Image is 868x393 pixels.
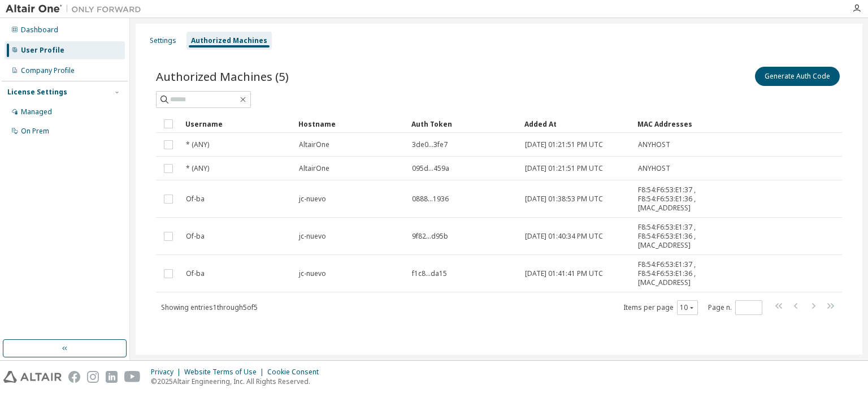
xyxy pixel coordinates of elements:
[186,140,209,149] span: * (ANY)
[156,68,289,84] span: Authorized Machines (5)
[299,232,326,241] span: jc-nuevo
[412,269,447,278] span: f1c8...da15
[184,368,267,377] div: Website Terms of Use
[21,46,64,55] div: User Profile
[638,223,723,250] span: F8:54:F6:53:E1:37 , F8:54:F6:53:E1:36 , [MAC_ADDRESS]
[411,115,515,133] div: Auth Token
[525,195,603,204] span: [DATE] 01:38:53 PM UTC
[412,140,448,149] span: 3de0...3fe7
[161,303,258,312] span: Showing entries 1 through 5 of 5
[708,300,762,315] span: Page n.
[3,371,62,383] img: altair_logo.svg
[638,164,670,173] span: ANYHOST
[6,3,147,15] img: Altair One
[299,269,326,278] span: jc-nuevo
[412,195,449,204] span: 0888...1936
[623,300,698,315] span: Items per page
[185,115,289,133] div: Username
[124,371,141,383] img: youtube.svg
[7,88,67,97] div: License Settings
[299,140,329,149] span: AltairOne
[638,260,723,287] span: F8:54:F6:53:E1:37 , F8:54:F6:53:E1:36 , [MAC_ADDRESS]
[637,115,723,133] div: MAC Addresses
[186,195,205,204] span: Of-ba
[151,368,184,377] div: Privacy
[21,66,75,75] div: Company Profile
[638,140,670,149] span: ANYHOST
[87,371,99,383] img: instagram.svg
[299,195,326,204] span: jc-nuevo
[755,67,840,86] button: Generate Auth Code
[150,36,176,45] div: Settings
[191,36,267,45] div: Authorized Machines
[186,269,205,278] span: Of-ba
[638,185,723,213] span: F8:54:F6:53:E1:37 , F8:54:F6:53:E1:36 , [MAC_ADDRESS]
[21,107,52,116] div: Managed
[21,25,58,34] div: Dashboard
[186,164,209,173] span: * (ANY)
[267,368,325,377] div: Cookie Consent
[680,303,695,312] button: 10
[106,371,118,383] img: linkedin.svg
[412,164,449,173] span: 095d...459a
[298,115,402,133] div: Hostname
[186,232,205,241] span: Of-ba
[299,164,329,173] span: AltairOne
[525,269,603,278] span: [DATE] 01:41:41 PM UTC
[68,371,80,383] img: facebook.svg
[151,377,325,386] p: © 2025 Altair Engineering, Inc. All Rights Reserved.
[525,140,603,149] span: [DATE] 01:21:51 PM UTC
[525,232,603,241] span: [DATE] 01:40:34 PM UTC
[525,164,603,173] span: [DATE] 01:21:51 PM UTC
[524,115,628,133] div: Added At
[412,232,448,241] span: 9f82...d95b
[21,127,49,136] div: On Prem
